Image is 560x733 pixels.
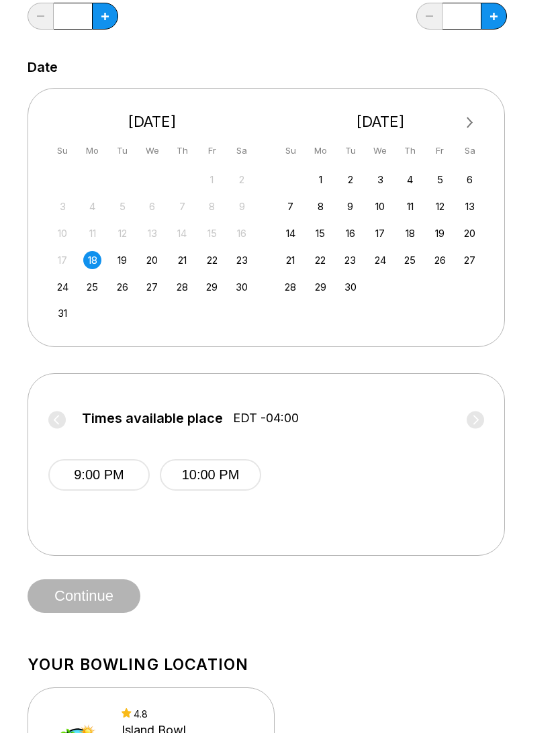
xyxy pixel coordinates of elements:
div: Su [281,142,299,160]
div: We [143,142,161,160]
div: Not available Sunday, August 17th, 2025 [54,252,72,270]
div: Choose Wednesday, September 10th, 2025 [371,198,389,216]
div: 4.8 [122,709,256,720]
div: Choose Friday, September 26th, 2025 [431,252,449,270]
div: Not available Friday, August 8th, 2025 [203,198,221,216]
div: Th [401,142,419,160]
div: Choose Sunday, August 24th, 2025 [54,279,72,297]
div: Fr [431,142,449,160]
div: Not available Sunday, August 3rd, 2025 [54,198,72,216]
div: Choose Sunday, September 28th, 2025 [281,279,299,297]
div: Not available Thursday, August 7th, 2025 [173,198,191,216]
div: Not available Thursday, August 14th, 2025 [173,225,191,243]
div: Choose Tuesday, August 26th, 2025 [113,279,132,297]
div: Not available Wednesday, August 13th, 2025 [143,225,161,243]
div: Choose Monday, September 15th, 2025 [312,225,330,243]
div: Th [173,142,191,160]
div: Choose Saturday, August 30th, 2025 [233,279,251,297]
div: Choose Friday, September 5th, 2025 [431,171,449,189]
div: Choose Wednesday, August 27th, 2025 [143,279,161,297]
div: Not available Tuesday, August 12th, 2025 [113,225,132,243]
div: Choose Wednesday, September 17th, 2025 [371,225,389,243]
div: Not available Saturday, August 9th, 2025 [233,198,251,216]
div: We [371,142,389,160]
div: Choose Tuesday, August 19th, 2025 [113,252,132,270]
div: Not available Friday, August 1st, 2025 [203,171,221,189]
div: Not available Monday, August 4th, 2025 [83,198,101,216]
div: Tu [341,142,359,160]
div: Not available Wednesday, August 6th, 2025 [143,198,161,216]
div: Choose Monday, August 18th, 2025 [83,252,101,270]
div: Choose Friday, September 12th, 2025 [431,198,449,216]
div: Choose Tuesday, September 23rd, 2025 [341,252,359,270]
div: Choose Sunday, September 7th, 2025 [281,198,299,216]
label: Date [28,60,58,75]
div: Choose Tuesday, September 16th, 2025 [341,225,359,243]
h1: Your bowling location [28,656,532,675]
div: Choose Saturday, September 13th, 2025 [461,198,479,216]
div: Choose Monday, September 22nd, 2025 [312,252,330,270]
div: Choose Tuesday, September 9th, 2025 [341,198,359,216]
div: Choose Sunday, August 31st, 2025 [54,305,72,323]
div: Choose Sunday, September 21st, 2025 [281,252,299,270]
div: Choose Monday, September 1st, 2025 [312,171,330,189]
div: Fr [203,142,221,160]
div: Not available Monday, August 11th, 2025 [83,225,101,243]
span: EDT -04:00 [233,411,299,426]
div: [DATE] [277,113,485,132]
div: Choose Friday, September 19th, 2025 [431,225,449,243]
div: month 2025-08 [52,170,253,324]
div: [DATE] [48,113,256,132]
div: Choose Saturday, September 27th, 2025 [461,252,479,270]
div: Choose Saturday, September 6th, 2025 [461,171,479,189]
div: Choose Thursday, August 21st, 2025 [173,252,191,270]
div: Choose Saturday, September 20th, 2025 [461,225,479,243]
div: Choose Wednesday, September 3rd, 2025 [371,171,389,189]
div: Choose Thursday, September 18th, 2025 [401,225,419,243]
button: 10:00 PM [160,460,261,491]
div: Not available Saturday, August 16th, 2025 [233,225,251,243]
div: Choose Thursday, August 28th, 2025 [173,279,191,297]
div: Not available Sunday, August 10th, 2025 [54,225,72,243]
div: Choose Thursday, September 11th, 2025 [401,198,419,216]
div: Choose Thursday, September 4th, 2025 [401,171,419,189]
div: Choose Monday, August 25th, 2025 [83,279,101,297]
div: Mo [312,142,330,160]
div: Choose Monday, September 29th, 2025 [312,279,330,297]
div: Not available Tuesday, August 5th, 2025 [113,198,132,216]
div: Choose Sunday, September 14th, 2025 [281,225,299,243]
div: Choose Tuesday, September 2nd, 2025 [341,171,359,189]
div: Choose Friday, August 22nd, 2025 [203,252,221,270]
div: Su [54,142,72,160]
div: Mo [83,142,101,160]
div: Choose Friday, August 29th, 2025 [203,279,221,297]
div: Choose Tuesday, September 30th, 2025 [341,279,359,297]
div: month 2025-09 [280,170,481,297]
div: Tu [113,142,132,160]
div: Choose Thursday, September 25th, 2025 [401,252,419,270]
button: 9:00 PM [48,460,150,491]
div: Sa [461,142,479,160]
div: Not available Friday, August 15th, 2025 [203,225,221,243]
span: Times available place [82,411,223,426]
div: Choose Monday, September 8th, 2025 [312,198,330,216]
div: Choose Wednesday, August 20th, 2025 [143,252,161,270]
div: Not available Saturday, August 2nd, 2025 [233,171,251,189]
div: Choose Saturday, August 23rd, 2025 [233,252,251,270]
div: Sa [233,142,251,160]
button: Next Month [459,113,481,134]
div: Choose Wednesday, September 24th, 2025 [371,252,389,270]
